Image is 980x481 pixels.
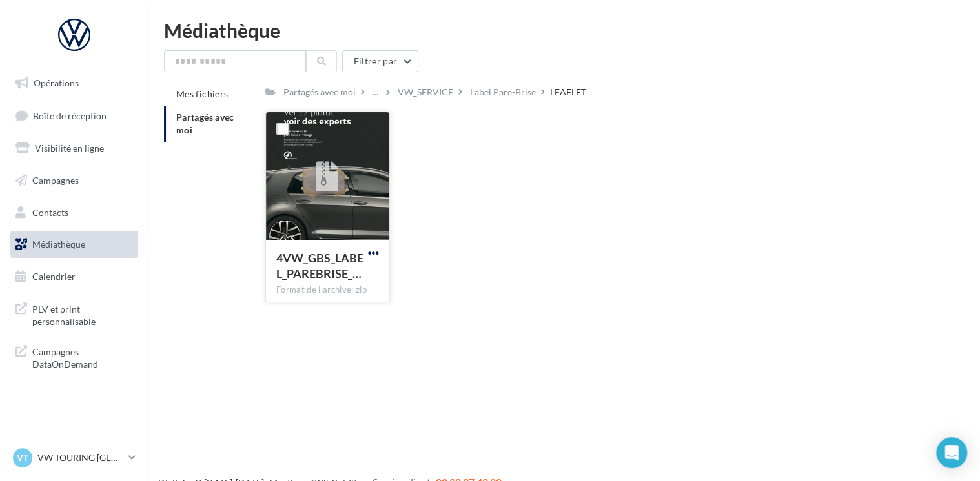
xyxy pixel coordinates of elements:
[276,284,379,296] div: Format de l'archive: zip
[8,135,141,162] a: Visibilité en ligne
[8,199,141,226] a: Contacts
[34,77,79,88] span: Opérations
[32,300,133,328] span: PLV et print personnalisable
[550,86,586,99] div: LEAFLET
[342,50,418,72] button: Filtrer par
[176,88,228,99] span: Mes fichiers
[37,451,123,464] p: VW TOURING [GEOGRAPHIC_DATA]
[8,167,141,194] a: Campagnes
[370,83,381,101] div: ...
[8,338,141,376] a: Campagnes DataOnDemand
[276,251,363,280] span: 4VW_GBS_LABEL_PAREBRISE_LEAFLET_148x210mm_VW_E7_HD
[936,437,967,468] div: Open Intercom Messenger
[35,142,104,153] span: Visibilité en ligne
[8,102,141,130] a: Boîte de réception
[283,86,356,99] div: Partagés avec moi
[398,86,453,99] div: VW_SERVICE
[32,271,76,282] span: Calendrier
[8,263,141,290] a: Calendrier
[8,295,141,333] a: PLV et print personnalisable
[32,343,133,371] span: Campagnes DataOnDemand
[33,110,107,121] span: Boîte de réception
[32,239,85,250] span: Médiathèque
[164,21,965,40] div: Médiathèque
[32,175,79,186] span: Campagnes
[10,446,138,470] a: VT VW TOURING [GEOGRAPHIC_DATA]
[8,231,141,258] a: Médiathèque
[176,112,234,135] span: Partagés avec moi
[8,70,141,97] a: Opérations
[17,451,28,464] span: VT
[32,206,68,217] span: Contacts
[470,86,536,99] div: Label Pare-Brise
